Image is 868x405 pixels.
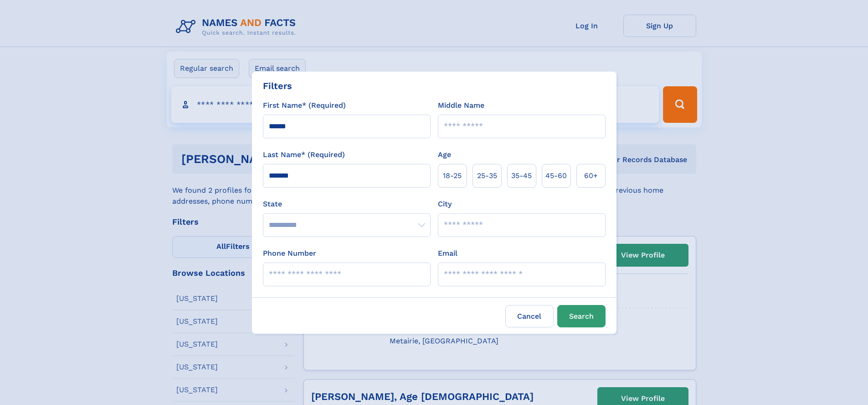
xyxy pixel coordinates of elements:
[584,170,598,181] span: 60+
[263,79,292,93] div: Filters
[557,305,606,327] button: Search
[511,170,532,181] span: 35‑45
[263,149,345,160] label: Last Name* (Required)
[263,248,316,259] label: Phone Number
[263,100,346,111] label: First Name* (Required)
[443,170,462,181] span: 18‑25
[477,170,497,181] span: 25‑35
[438,248,457,259] label: Email
[438,100,484,111] label: Middle Name
[263,199,431,210] label: State
[545,170,567,181] span: 45‑60
[438,149,451,160] label: Age
[505,305,554,327] label: Cancel
[438,199,452,210] label: City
